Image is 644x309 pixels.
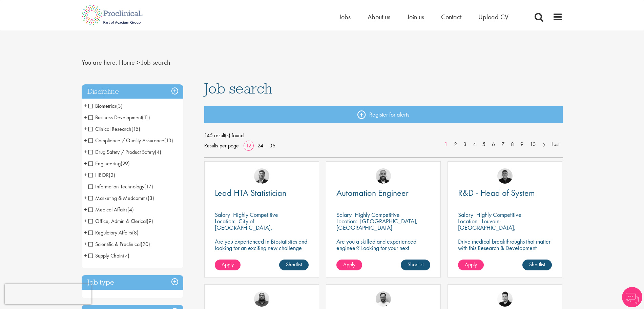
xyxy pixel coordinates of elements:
[88,206,127,213] span: Medical Affairs
[336,211,352,219] span: Salary
[465,261,477,268] span: Apply
[88,125,131,132] span: Clinical Research
[376,168,391,184] img: Jordan Kiely
[88,194,148,202] span: Marketing & Medcomms
[215,217,235,225] span: Location:
[478,13,508,21] a: Upload CV
[355,211,400,219] p: Highly Competitive
[204,106,563,123] a: Register for alerts
[497,168,513,184] a: Christian Andersen
[255,142,266,149] a: 24
[147,218,153,225] span: (9)
[84,112,87,122] span: +
[339,13,351,21] a: Jobs
[88,114,142,121] span: Business Development
[84,124,87,134] span: +
[88,114,150,121] span: Business Development
[127,206,134,213] span: (4)
[123,252,129,259] span: (7)
[88,241,150,248] span: Scientific & Preclinical
[109,171,115,179] span: (2)
[204,79,272,98] span: Job search
[84,216,87,226] span: +
[131,125,140,132] span: (15)
[141,241,150,248] span: (20)
[548,141,563,148] a: Last
[88,229,132,236] span: Regulatory Affairs
[144,183,153,190] span: (17)
[336,187,409,199] span: Automation Engineer
[215,211,230,219] span: Salary
[84,170,87,180] span: +
[497,291,513,307] img: Anderson Maldonado
[88,218,153,225] span: Office, Admin & Clerical
[458,189,552,197] a: R&D - Head of System
[244,142,254,149] a: 12
[458,217,479,225] span: Location:
[84,147,87,157] span: +
[336,238,430,264] p: Are you a skilled and experienced engineer? Looking for your next opportunity to assist with impa...
[215,189,309,197] a: Lead HTA Statistician
[458,260,484,270] a: Apply
[88,148,155,156] span: Drug Safety / Product Safety
[336,189,430,197] a: Automation Engineer
[507,141,517,148] a: 8
[222,261,234,268] span: Apply
[204,130,563,141] span: 145 result(s) found
[522,260,552,270] a: Shortlist
[84,101,87,111] span: +
[142,58,170,67] span: Job search
[407,13,424,21] a: Join us
[267,142,278,149] a: 36
[148,194,154,202] span: (3)
[88,206,134,213] span: Medical Affairs
[88,252,123,259] span: Supply Chain
[88,137,164,144] span: Compliance / Quality Assurance
[88,171,115,179] span: HEOR
[489,141,498,148] a: 6
[88,194,154,202] span: Marketing & Medcomms
[254,168,269,184] a: Tom Magenis
[88,183,144,190] span: Information Technology
[88,102,116,109] span: Biometrics
[458,187,535,199] span: R&D - Head of System
[119,58,135,67] a: breadcrumb link
[121,160,130,167] span: (29)
[5,284,91,304] iframe: reCAPTCHA
[88,102,123,109] span: Biometrics
[215,238,309,264] p: Are you experienced in Biostatistics and looking for an exciting new challenge where you can assi...
[441,141,451,148] a: 1
[88,148,161,156] span: Drug Safety / Product Safety
[476,211,521,219] p: Highly Competitive
[254,291,269,307] img: Ashley Bennett
[526,141,539,148] a: 10
[84,193,87,203] span: +
[215,217,272,238] p: City of [GEOGRAPHIC_DATA], [GEOGRAPHIC_DATA]
[116,102,123,109] span: (3)
[88,160,130,167] span: Engineering
[441,13,461,21] a: Contact
[343,261,355,268] span: Apply
[460,141,470,148] a: 3
[84,250,87,261] span: +
[137,58,140,67] span: >
[215,260,241,270] a: Apply
[279,260,309,270] a: Shortlist
[517,141,527,148] a: 9
[84,227,87,238] span: +
[82,275,183,290] h3: Job type
[376,291,391,307] img: Emile De Beer
[84,158,87,168] span: +
[622,287,642,307] img: Chatbot
[82,58,117,67] span: You are here:
[82,84,183,99] h3: Discipline
[336,217,357,225] span: Location:
[88,183,153,190] span: Information Technology
[368,13,390,21] a: About us
[458,217,516,238] p: Louvain-[GEOGRAPHIC_DATA], [GEOGRAPHIC_DATA]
